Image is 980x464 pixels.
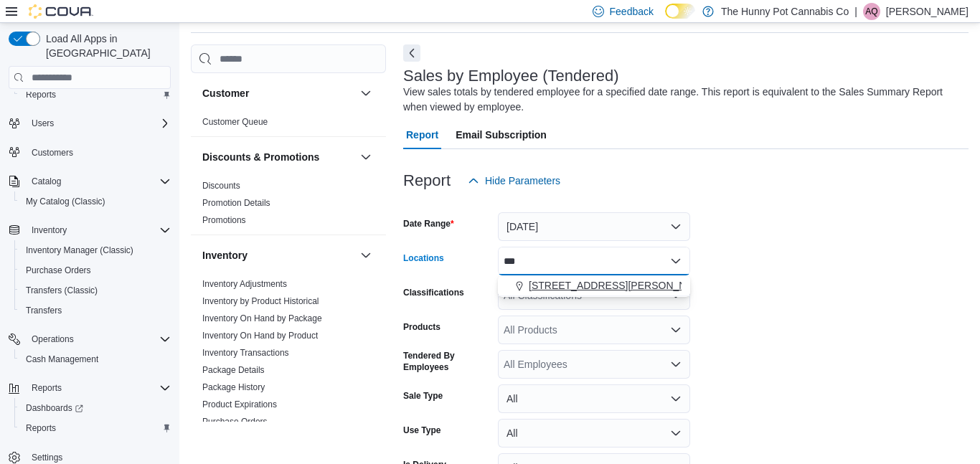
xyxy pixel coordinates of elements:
[3,329,176,349] button: Operations
[357,247,374,264] button: Inventory
[485,174,560,188] span: Hide Parameters
[670,324,682,336] button: Open list of options
[403,85,961,115] div: View sales totals by tendered employee for a specified date range. This report is equivalent to t...
[26,173,67,190] button: Catalog
[14,240,176,260] button: Inventory Manager (Classic)
[26,245,133,256] span: Inventory Manager (Classic)
[202,313,322,323] a: Inventory On Hand by Package
[462,166,566,195] button: Hide Parameters
[3,113,176,133] button: Users
[191,177,386,235] div: Discounts & Promotions
[14,191,176,212] button: My Catalog (Classic)
[20,242,139,259] a: Inventory Manager (Classic)
[20,420,62,437] a: Reports
[403,172,451,189] h3: Report
[865,3,877,20] span: AQ
[3,378,176,398] button: Reports
[20,282,103,299] a: Transfers (Classic)
[26,331,171,348] span: Operations
[20,351,104,368] a: Cash Management
[40,32,171,60] span: Load All Apps in [GEOGRAPHIC_DATA]
[20,282,171,299] span: Transfers (Classic)
[456,120,547,149] span: Email Subscription
[357,148,374,166] button: Discounts & Promotions
[202,248,248,262] h3: Inventory
[202,197,270,209] span: Promotion Details
[886,3,969,20] p: [PERSON_NAME]
[202,198,270,208] a: Promotion Details
[29,4,93,19] img: Cova
[26,115,171,132] span: Users
[191,113,386,136] div: Customer
[32,224,67,236] span: Inventory
[20,86,171,103] span: Reports
[14,280,176,300] button: Transfers (Classic)
[32,382,62,394] span: Reports
[202,364,265,376] span: Package Details
[26,115,60,132] button: Users
[20,262,97,279] a: Purchase Orders
[610,4,654,19] span: Feedback
[202,279,287,289] a: Inventory Adjustments
[26,422,56,434] span: Reports
[403,321,440,333] label: Products
[32,452,62,463] span: Settings
[26,89,56,100] span: Reports
[202,347,289,359] span: Inventory Transactions
[26,379,67,397] button: Reports
[202,365,265,375] a: Package Details
[26,222,171,239] span: Inventory
[202,313,322,324] span: Inventory On Hand by Package
[403,390,443,402] label: Sale Type
[32,176,61,187] span: Catalog
[202,348,289,358] a: Inventory Transactions
[403,425,440,436] label: Use Type
[26,354,98,365] span: Cash Management
[26,143,171,161] span: Customers
[14,260,176,280] button: Purchase Orders
[670,255,682,267] button: Close list of options
[202,86,249,100] h3: Customer
[20,242,171,259] span: Inventory Manager (Classic)
[20,302,171,319] span: Transfers
[202,278,287,290] span: Inventory Adjustments
[26,222,72,239] button: Inventory
[26,144,79,161] a: Customers
[403,67,619,85] h3: Sales by Employee (Tendered)
[202,86,354,100] button: Customer
[202,214,246,226] span: Promotions
[14,85,176,105] button: Reports
[14,398,176,418] a: Dashboards
[665,19,666,19] span: Dark Mode
[202,416,268,427] span: Purchase Orders
[20,302,67,319] a: Transfers
[863,3,880,20] div: Aleha Qureshi
[3,220,176,240] button: Inventory
[26,173,171,190] span: Catalog
[202,248,354,262] button: Inventory
[20,399,89,417] a: Dashboards
[202,150,319,164] h3: Discounts & Promotions
[403,218,454,229] label: Date Range
[202,116,268,128] span: Customer Queue
[498,384,690,413] button: All
[721,3,849,20] p: The Hunny Pot Cannabis Co
[14,349,176,369] button: Cash Management
[20,420,171,437] span: Reports
[14,418,176,438] button: Reports
[20,262,171,279] span: Purchase Orders
[202,150,354,164] button: Discounts & Promotions
[357,85,374,102] button: Customer
[202,181,240,191] a: Discounts
[202,382,265,393] span: Package History
[14,300,176,321] button: Transfers
[202,180,240,191] span: Discounts
[854,3,857,20] p: |
[498,419,690,448] button: All
[26,379,171,397] span: Reports
[32,118,54,129] span: Users
[26,305,62,316] span: Transfers
[32,147,73,158] span: Customers
[403,44,420,62] button: Next
[26,285,98,296] span: Transfers (Classic)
